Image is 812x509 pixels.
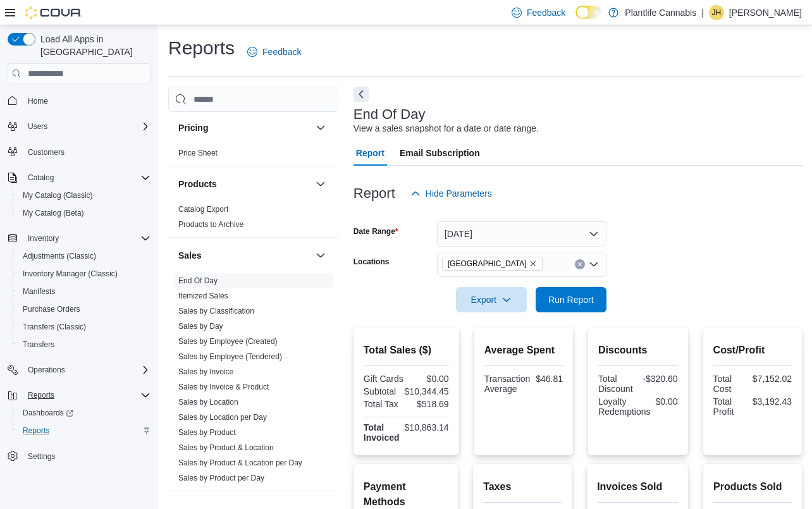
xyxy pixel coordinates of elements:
[313,120,328,135] button: Pricing
[23,145,70,160] a: Customers
[713,374,747,394] div: Total Cost
[18,266,123,281] a: Inventory Manager (Classic)
[356,140,384,166] span: Report
[178,322,223,331] a: Sales by Day
[178,149,218,157] a: Price Sheet
[484,374,531,394] div: Transaction Average
[178,276,218,286] span: End Of Day
[178,352,282,361] a: Sales by Employee (Tendered)
[18,248,101,264] a: Adjustments (Classic)
[598,396,651,417] div: Loyalty Redemptions
[28,390,54,400] span: Reports
[18,319,91,334] a: Transfers (Classic)
[3,143,156,161] button: Customers
[8,86,151,498] nav: Complex example
[641,374,678,384] div: -$320.60
[18,405,151,420] span: Dashboards
[426,187,492,200] span: Hide Parameters
[23,119,52,134] button: Users
[3,230,156,247] button: Inventory
[484,343,563,358] h2: Average Spent
[18,302,85,317] a: Purchase Orders
[713,396,747,417] div: Total Profit
[18,284,151,299] span: Manifests
[178,249,202,262] h3: Sales
[354,186,395,201] h3: Report
[178,458,302,467] a: Sales by Product & Location per Day
[178,276,218,285] a: End Of Day
[178,443,274,453] span: Sales by Product & Location
[13,318,156,336] button: Transfers (Classic)
[18,319,151,334] span: Transfers (Classic)
[575,19,576,20] span: Dark Mode
[364,374,403,384] div: Gift Cards
[23,231,64,246] button: Inventory
[178,413,267,422] a: Sales by Location per Day
[178,291,228,300] a: Itemized Sales
[28,233,59,243] span: Inventory
[23,92,151,108] span: Home
[3,361,156,379] button: Operations
[313,248,328,263] button: Sales
[23,408,73,418] span: Dashboards
[3,91,156,109] button: Home
[28,365,65,375] span: Operations
[28,96,48,106] span: Home
[3,447,156,465] button: Settings
[405,386,449,396] div: $10,344.45
[536,287,606,312] button: Run Report
[23,170,151,185] span: Catalog
[168,202,338,237] div: Products
[442,257,543,271] span: Spruce Grove
[178,397,238,407] span: Sales by Location
[178,121,208,134] h3: Pricing
[18,266,151,281] span: Inventory Manager (Classic)
[529,260,537,267] button: Remove Spruce Grove from selection in this group
[178,367,233,377] span: Sales by Invoice
[709,5,724,20] div: Jackie Haubrick
[3,169,156,187] button: Catalog
[713,343,792,358] h2: Cost/Profit
[364,399,403,409] div: Total Tax
[178,473,264,483] span: Sales by Product per Day
[23,231,151,246] span: Inventory
[18,205,151,221] span: My Catalog (Beta)
[13,265,156,283] button: Inventory Manager (Classic)
[178,204,228,214] span: Catalog Export
[178,474,264,482] a: Sales by Product per Day
[178,398,238,407] a: Sales by Location
[712,5,722,20] span: JH
[178,148,218,158] span: Price Sheet
[575,6,602,19] input: Dark Mode
[178,291,228,301] span: Itemized Sales
[178,337,278,346] a: Sales by Employee (Created)
[364,343,449,358] h2: Total Sales ($)
[13,247,156,265] button: Adjustments (Classic)
[18,188,98,203] a: My Catalog (Classic)
[18,284,60,299] a: Manifests
[28,147,65,157] span: Customers
[13,204,156,222] button: My Catalog (Beta)
[262,46,301,58] span: Feedback
[18,405,78,420] a: Dashboards
[178,321,223,331] span: Sales by Day
[178,443,274,452] a: Sales by Product & Location
[364,386,400,396] div: Subtotal
[548,293,594,306] span: Run Report
[753,396,792,407] div: $3,192.43
[13,422,156,439] button: Reports
[23,340,54,350] span: Transfers
[18,423,54,438] a: Reports
[178,121,311,134] button: Pricing
[178,219,243,230] span: Products to Archive
[178,178,217,190] h3: Products
[23,362,70,377] button: Operations
[168,35,235,61] h1: Reports
[535,374,563,384] div: $46.81
[18,248,151,264] span: Adjustments (Classic)
[23,362,151,377] span: Operations
[729,5,802,20] p: [PERSON_NAME]
[354,226,398,236] label: Date Range
[23,388,151,403] span: Reports
[405,422,449,432] div: $10,863.14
